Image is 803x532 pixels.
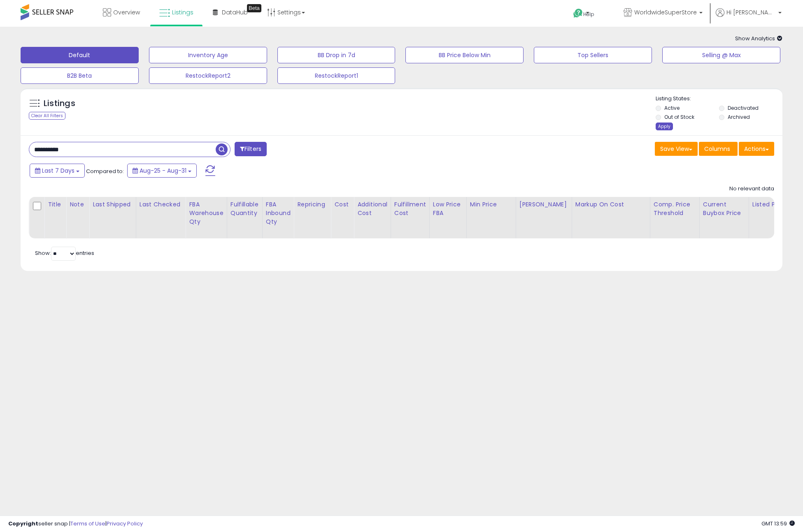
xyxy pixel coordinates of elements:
div: Current Buybox Price [703,200,745,217]
a: Hi [PERSON_NAME] [716,8,782,27]
button: Save View [655,142,698,156]
div: Repricing [297,200,327,209]
th: The percentage added to the cost of goods (COGS) that forms the calculator for Min & Max prices. [572,197,650,238]
div: Tooltip anchor [247,4,261,12]
div: Last Shipped [93,200,133,209]
div: Cost [334,200,350,209]
span: Aug-25 - Aug-31 [140,167,186,175]
a: Help [567,2,610,27]
label: Deactivated [728,104,759,111]
div: Markup on Cost [575,200,647,209]
button: RestockReport2 [149,67,267,84]
h5: Listings [44,98,75,109]
label: Active [664,104,680,111]
i: Get Help [573,8,583,19]
span: Compared to: [86,167,124,175]
button: RestockReport1 [277,67,396,84]
button: Actions [739,142,774,156]
div: Fulfillable Quantity [230,200,259,217]
div: Apply [656,123,673,130]
th: CSV column name: cust_attr_1_Last Shipped [89,197,136,238]
button: Inventory Age [149,47,267,63]
th: CSV column name: cust_attr_2_Last Checked [136,197,186,238]
p: Listing States: [656,95,782,103]
div: No relevant data [729,185,774,193]
div: Low Price FBA [433,200,463,217]
div: FBA Warehouse Qty [189,200,223,226]
span: Show Analytics [735,35,782,42]
span: Show: entries [35,249,94,257]
span: Overview [113,8,140,16]
span: Last 7 Days [42,167,74,175]
button: Selling @ Max [662,47,780,63]
button: Last 7 Days [30,164,85,178]
span: WorldwideSuperStore [634,8,697,16]
button: Columns [699,142,738,156]
button: Filters [235,142,267,156]
div: Fulfillment Cost [394,200,426,217]
button: B2B Beta [21,67,139,84]
div: Clear All Filters [29,112,65,120]
div: FBA inbound Qty [266,200,291,226]
span: Help [583,11,594,18]
div: Title [48,200,63,209]
span: Listings [172,8,193,16]
button: Default [21,47,139,63]
div: Last Checked [140,200,182,209]
button: BB Price Below Min [405,47,524,63]
span: Hi [PERSON_NAME] [726,8,776,16]
span: DataHub [222,8,248,16]
div: Additional Cost [357,200,387,217]
button: Top Sellers [534,47,652,63]
span: Columns [704,145,730,153]
label: Out of Stock [664,113,694,120]
button: BB Drop in 7d [277,47,396,63]
button: Aug-25 - Aug-31 [127,164,197,178]
div: [PERSON_NAME] [519,200,568,209]
div: Note [70,200,86,209]
label: Archived [728,113,750,120]
div: Min Price [470,200,512,209]
div: Comp. Price Threshold [654,200,696,217]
